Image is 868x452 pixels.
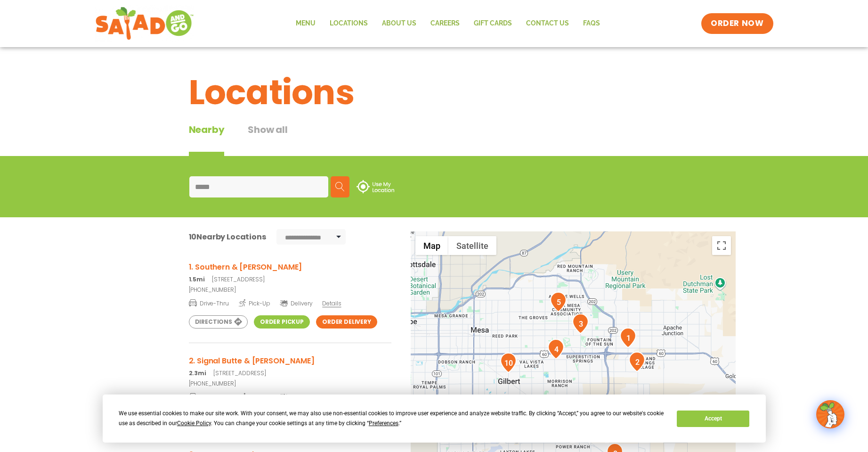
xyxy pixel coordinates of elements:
[95,5,195,42] img: new-SAG-logo-768×292
[316,315,377,329] a: Order Delivery
[189,231,197,242] span: 10
[677,411,749,427] button: Accept
[369,420,398,427] span: Preferences
[519,13,576,34] a: Contact Us
[323,13,375,34] a: Locations
[620,328,636,348] div: 1
[189,379,391,388] a: [PHONE_NUMBER]
[289,13,607,34] nav: Menu
[189,298,229,308] span: Drive-Thru
[280,299,312,308] span: Delivery
[189,390,391,402] a: Drive-Thru Pick-Up Delivery Details
[189,355,391,367] h3: 2. Signal Butte & [PERSON_NAME]
[189,315,248,329] a: Directions
[103,394,766,443] div: Cookie Consent Prompt
[189,369,391,378] p: [STREET_ADDRESS]
[500,353,517,373] div: 10
[415,236,448,255] button: Show street map
[548,339,564,359] div: 4
[357,180,394,193] img: use-location.svg
[322,393,341,401] span: Details
[572,313,589,334] div: 3
[189,275,391,284] p: [STREET_ADDRESS]
[467,13,519,34] a: GIFT CARDS
[576,13,607,34] a: FAQs
[189,392,229,402] span: Drive-Thru
[375,13,423,34] a: About Us
[239,392,270,402] span: Pick-Up
[701,13,773,34] a: ORDER NOW
[189,261,391,284] a: 1. Southern & [PERSON_NAME] 1.5mi[STREET_ADDRESS]
[189,296,391,308] a: Drive-Thru Pick-Up Delivery Details
[189,369,206,377] strong: 2.3mi
[189,286,391,294] a: [PHONE_NUMBER]
[119,409,665,428] div: We use essential cookies to make our site work. With your consent, we may also use non-essential ...
[629,352,645,372] div: 2
[550,292,567,312] div: 5
[189,123,311,156] div: Tabbed content
[177,420,211,427] span: Cookie Policy
[189,261,391,273] h3: 1. Southern & [PERSON_NAME]
[322,299,341,307] span: Details
[448,236,496,255] button: Show satellite imagery
[335,182,345,191] img: search.svg
[248,123,287,156] button: Show all
[189,123,225,156] div: Nearby
[711,18,763,29] span: ORDER NOW
[289,13,323,34] a: Menu
[189,231,266,243] div: Nearby Locations
[817,401,844,427] img: wpChatIcon
[280,393,312,402] span: Delivery
[189,67,680,118] h1: Locations
[239,298,270,308] span: Pick-Up
[712,236,731,255] button: Toggle fullscreen view
[423,13,467,34] a: Careers
[189,355,391,378] a: 2. Signal Butte & [PERSON_NAME] 2.3mi[STREET_ADDRESS]
[189,275,205,283] strong: 1.5mi
[254,315,310,329] a: Order Pickup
